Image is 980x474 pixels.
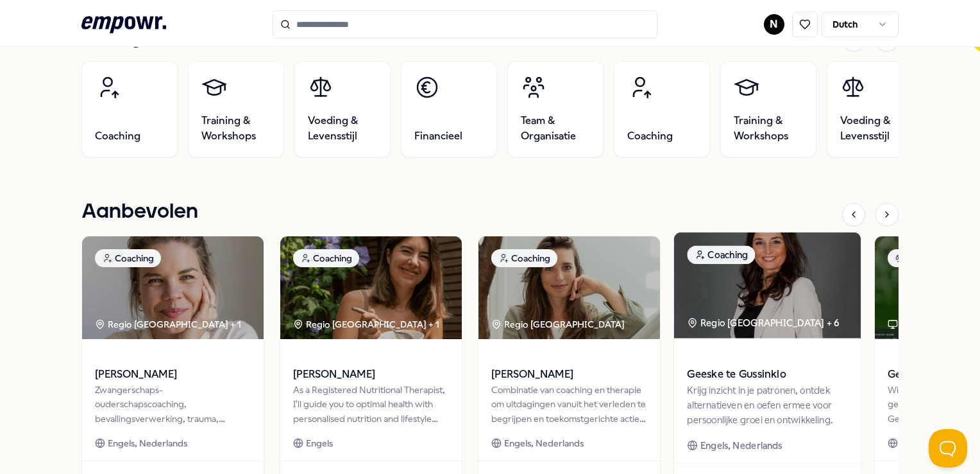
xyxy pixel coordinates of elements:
span: [PERSON_NAME] [293,366,449,383]
div: Regio [GEOGRAPHIC_DATA] [491,317,627,331]
span: Training & Workshops [201,113,271,144]
div: Online [888,317,927,331]
a: Team & Organisatie [507,61,604,157]
span: [PERSON_NAME] [95,366,251,383]
h1: Aanbevolen [81,196,198,228]
div: As a Registered Nutritional Therapist, I'll guide you to optimal health with personalised nutriti... [293,383,449,426]
div: Coaching [293,249,359,267]
button: N [764,14,784,35]
div: Combinatie van coaching en therapie om uitdagingen vanuit het verleden te begrijpen en toekomstge... [491,383,647,426]
div: Coaching [95,249,161,267]
span: Engels, Nederlands [108,436,187,450]
div: Krijg inzicht in je patronen, ontdek alternatieven en oefen ermee voor persoonlijke groei en ontw... [688,383,848,427]
input: Search for products, categories or subcategories [273,10,657,39]
a: Voeding & Levensstijl [294,61,391,157]
span: Engels [306,436,333,450]
span: Engels, Nederlands [700,438,782,453]
img: package image [82,236,264,339]
span: Coaching [95,128,140,144]
a: Coaching [81,61,178,157]
span: Geeske te Gussinklo [688,366,848,383]
a: Coaching [614,61,710,157]
div: Regio [GEOGRAPHIC_DATA] + 6 [688,315,840,330]
div: Zwangerschaps- ouderschapscoaching, bevallingsverwerking, trauma, (prik)angst & stresscoaching. [95,383,251,426]
span: Coaching [627,128,673,144]
div: Regio [GEOGRAPHIC_DATA] + 1 [293,317,439,331]
div: Coaching [688,245,756,264]
span: Voeding & Levensstijl [308,113,377,144]
img: package image [280,236,462,339]
a: Financieel [401,61,497,157]
span: Voeding & Levensstijl [840,113,909,144]
div: Coaching [491,249,557,267]
span: Financieel [414,128,462,144]
a: Training & Workshops [720,61,816,157]
div: Regio [GEOGRAPHIC_DATA] + 1 [95,317,241,331]
img: package image [478,236,660,339]
span: Training & Workshops [734,113,803,144]
span: Engels, Nederlands [504,436,584,450]
span: [PERSON_NAME] [491,366,647,383]
a: Training & Workshops [188,61,284,157]
span: Team & Organisatie [521,113,590,144]
a: Voeding & Levensstijl [827,61,923,157]
img: package image [674,233,861,338]
iframe: Help Scout Beacon - Open [929,429,967,468]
